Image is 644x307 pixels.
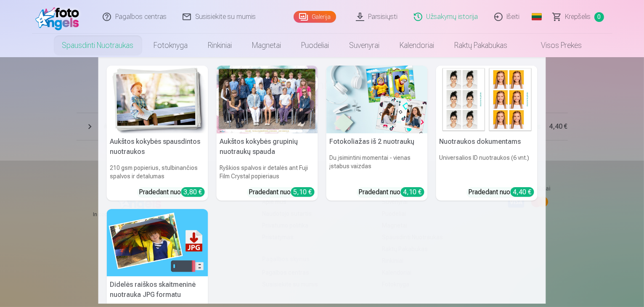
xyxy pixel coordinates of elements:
[359,187,424,197] div: Pradedant nuo
[52,34,144,57] a: Spausdinti nuotraukas
[107,209,208,277] img: Didelės raiškos skaitmeninė nuotrauka JPG formatu
[436,133,538,150] h5: Nuotraukos dokumentams
[326,66,428,201] a: Fotokoliažas iš 2 nuotraukųFotokoliažas iš 2 nuotraukųDu įsimintini momentai - vienas įstabus vai...
[198,34,242,57] a: Rinkiniai
[339,34,390,57] a: Suvenyrai
[594,12,604,22] span: 0
[436,150,538,184] h6: Universalios ID nuotraukos (6 vnt.)
[181,187,205,197] div: 3,80 €
[139,187,205,197] div: Pradedant nuo
[217,66,318,201] a: Aukštos kokybės grupinių nuotraukų spaudaRyškios spalvos ir detalės ant Fuji Film Crystal popieri...
[511,187,534,197] div: 4,40 €
[469,187,534,197] div: Pradedant nuo
[326,150,428,184] h6: Du įsimintini momentai - vienas įstabus vaizdas
[242,34,292,57] a: Magnetai
[326,66,428,133] img: Fotokoliažas iš 2 nuotraukų
[401,187,424,197] div: 4,10 €
[291,187,315,197] div: 5,10 €
[294,11,336,23] a: Galerija
[107,276,208,303] h5: Didelės raiškos skaitmeninė nuotrauka JPG formatu
[436,66,538,133] img: Nuotraukos dokumentams
[292,34,339,57] a: Puodeliai
[107,160,208,184] h6: 210 gsm popierius, stulbinančios spalvos ir detalumas
[144,34,198,57] a: Fotoknyga
[107,66,208,133] img: Aukštos kokybės spausdintos nuotraukos
[436,66,538,201] a: Nuotraukos dokumentamsNuotraukos dokumentamsUniversalios ID nuotraukos (6 vnt.)Pradedant nuo4,40 €
[35,3,84,30] img: /fa2
[390,34,445,57] a: Kalendoriai
[217,133,318,160] h5: Aukštos kokybės grupinių nuotraukų spauda
[565,12,591,22] span: Krepšelis
[326,133,428,150] h5: Fotokoliažas iš 2 nuotraukų
[107,66,208,201] a: Aukštos kokybės spausdintos nuotraukos Aukštos kokybės spausdintos nuotraukos210 gsm popierius, s...
[217,160,318,184] h6: Ryškios spalvos ir detalės ant Fuji Film Crystal popieriaus
[107,133,208,160] h5: Aukštos kokybės spausdintos nuotraukos
[249,187,315,197] div: Pradedant nuo
[445,34,518,57] a: Raktų pakabukas
[518,34,592,57] a: Visos prekės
